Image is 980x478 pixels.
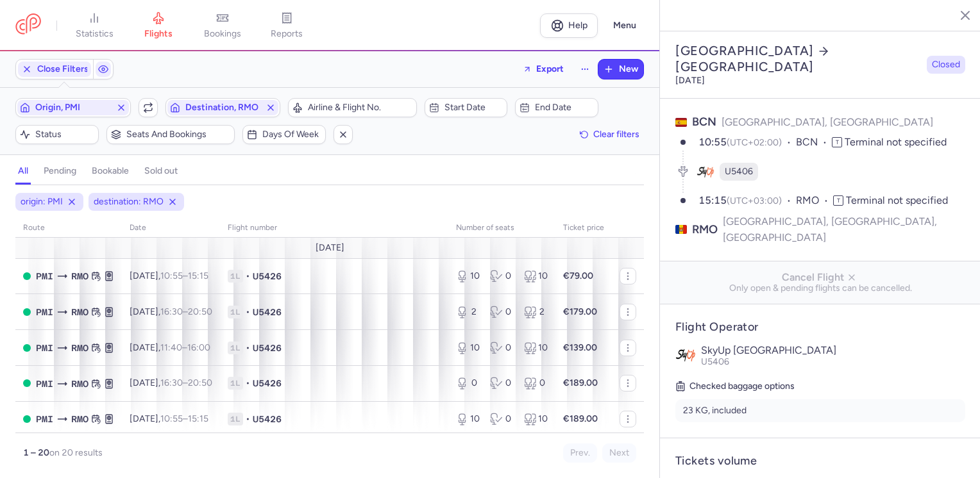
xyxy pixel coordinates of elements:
span: 1L [228,377,243,390]
span: Seats and bookings [126,129,231,140]
span: 1L [228,270,243,283]
h5: Checked baggage options [675,379,965,394]
span: • [246,306,250,318]
span: U5426 [253,413,282,425]
span: Cancel Flight [670,272,970,283]
button: Status [15,125,99,144]
button: Origin, PMI [15,98,131,117]
strong: €179.00 [563,306,597,317]
button: Airline & Flight No. [288,98,417,117]
span: Status [35,129,94,140]
button: Next [602,443,636,463]
h2: [GEOGRAPHIC_DATA] [GEOGRAPHIC_DATA] [675,43,922,75]
h4: all [18,165,28,177]
button: Days of week [242,125,326,144]
span: 1L [228,342,243,354]
div: 10 [456,342,480,354]
div: 2 [456,306,480,318]
img: SkyUp Malta logo [675,345,696,365]
li: 23 KG, included [675,399,965,422]
span: PMI [36,305,53,319]
span: – [160,413,208,424]
span: [DATE], [130,270,208,281]
time: 20:50 [188,377,212,388]
span: Export [536,64,564,74]
span: – [160,342,210,353]
span: RMO [71,341,89,355]
div: 10 [524,342,548,354]
span: on 20 results [49,447,103,458]
div: 0 [490,270,514,283]
button: Clear filters [575,125,644,144]
span: Clear filters [593,129,639,139]
span: PMI [36,269,53,283]
span: End date [535,103,594,113]
div: 10 [524,413,548,425]
span: 1L [228,413,243,425]
strong: €189.00 [563,413,598,424]
strong: €139.00 [563,342,597,353]
span: [DATE] [316,243,344,253]
th: route [15,218,122,238]
button: New [598,60,643,79]
span: T [832,137,842,147]
span: U5406 [725,165,753,178]
time: 16:30 [160,306,183,317]
span: Terminal not specified [846,194,948,206]
span: RMO [692,222,718,238]
a: CitizenPlane red outlined logo [15,13,41,37]
h4: Tickets volume [675,454,965,468]
div: 2 [524,306,548,318]
span: U5406 [701,356,729,367]
p: SkyUp [GEOGRAPHIC_DATA] [701,345,965,356]
time: 15:15 [188,270,208,281]
span: T [833,195,843,206]
div: 0 [524,377,548,390]
span: RMO [71,269,89,283]
h4: sold out [144,165,178,177]
time: 16:30 [160,377,183,388]
span: U5426 [253,342,282,354]
span: PMI [36,377,53,391]
span: • [246,377,250,390]
span: U5426 [253,377,282,390]
button: Menu [605,13,644,38]
span: New [619,64,638,74]
span: RMO [71,305,89,319]
button: End date [515,98,598,117]
th: Flight number [220,218,448,238]
time: 10:55 [160,270,183,281]
a: bookings [190,12,255,40]
span: RMO [796,194,833,208]
time: 15:15 [698,194,727,206]
strong: 1 – 20 [23,447,49,458]
span: BCN [796,135,832,150]
button: Export [514,59,572,79]
a: flights [126,12,190,40]
span: RMO [71,412,89,426]
span: Destination, RMO [185,103,261,113]
span: Origin, PMI [35,103,111,113]
th: date [122,218,220,238]
time: 16:00 [187,342,210,353]
button: Start date [425,98,508,117]
span: Close Filters [37,64,89,74]
span: – [160,306,212,317]
span: Only open & pending flights can be cancelled. [670,283,970,293]
div: 10 [524,270,548,283]
time: 10:55 [160,413,183,424]
button: Destination, RMO [165,98,281,117]
span: Airline & Flight No. [308,103,412,113]
span: U5426 [253,270,282,283]
div: 0 [490,413,514,425]
span: reports [271,28,303,40]
span: • [246,270,250,283]
span: [DATE], [130,377,212,388]
div: 10 [456,270,480,283]
span: U5426 [253,306,282,318]
time: 10:55 [698,136,727,148]
span: [DATE], [130,306,212,317]
time: 15:15 [188,413,208,424]
div: 0 [490,306,514,318]
span: • [246,413,250,425]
